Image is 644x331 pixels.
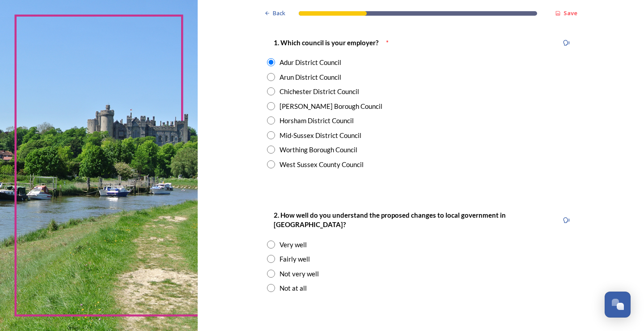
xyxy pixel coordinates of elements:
strong: 1. Which council is your employer? [274,39,378,47]
div: Not very well [280,269,319,279]
strong: Save [563,9,577,17]
div: West Sussex County Council [280,159,364,170]
div: Not at all [280,283,307,293]
div: [PERSON_NAME] Borough Council [280,101,382,112]
div: Fairly well [280,254,310,264]
div: Worthing Borough Council [280,145,357,155]
span: Back [273,9,285,17]
div: Horsham District Council [280,116,354,126]
button: Open Chat [605,292,631,318]
div: Mid-Sussex District Council [280,130,361,141]
div: Chichester District Council [280,86,359,97]
div: Arun District Council [280,72,341,82]
strong: 2. How well do you understand the proposed changes to local government in [GEOGRAPHIC_DATA]? [274,211,507,228]
div: Adur District Council [280,57,341,68]
div: Very well [280,240,307,250]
